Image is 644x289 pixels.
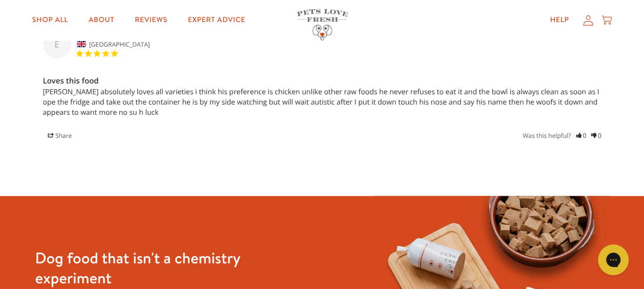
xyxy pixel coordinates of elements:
a: About [80,10,122,31]
h3: Loves this food [43,74,601,87]
iframe: Gorgias live chat messenger [593,241,634,279]
i: 0 [591,130,601,140]
a: Rate review as helpful [576,131,586,139]
div: Was this helpful? [523,130,601,140]
span: [GEOGRAPHIC_DATA] [89,39,150,48]
img: Pets Love Fresh [297,9,348,40]
a: Help [542,10,577,31]
div: E [43,30,71,58]
h3: Dog food that isn't a chemistry experiment [35,247,269,287]
img: United Kingdom [77,40,86,47]
div: Reviews [43,17,601,140]
span: 5-Star Rating Review [75,49,119,58]
p: [PERSON_NAME] absolutely loves all varieties i think his preference is chicken unlike other raw f... [43,87,601,117]
a: Expert Advice [180,10,254,31]
span: Share [43,130,77,140]
a: Rate review as not helpful [591,131,601,139]
a: Reviews [127,10,175,31]
a: Shop All [24,10,76,31]
i: 0 [576,130,586,140]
